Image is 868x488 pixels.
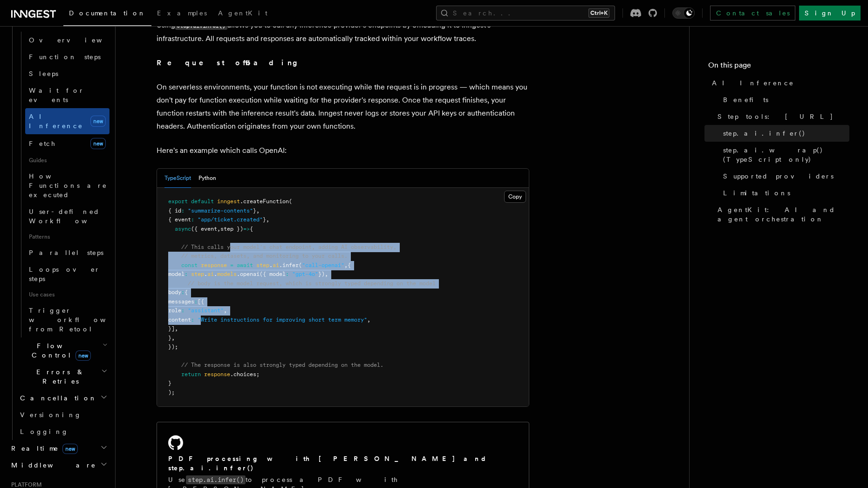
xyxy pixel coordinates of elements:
span: "call-openai" [302,262,344,268]
a: Sign Up [799,6,861,21]
span: Errors & Retries [16,367,101,386]
span: "Write instructions for improving short term memory" [198,316,367,323]
span: response [201,262,227,268]
span: role [168,307,181,314]
code: step.ai.infer() [186,475,246,484]
span: } [253,207,256,214]
a: Documentation [63,3,151,26]
button: Middleware [7,457,109,474]
span: } [263,216,266,223]
a: step.ai.infer() [719,125,849,142]
a: Overview [25,32,109,48]
h2: PDF processing with [PERSON_NAME] and step.ai.infer() [168,454,518,473]
span: content [168,316,191,323]
span: = [230,262,233,268]
span: step }) [220,226,243,232]
span: Parallel steps [29,249,103,256]
span: Sleeps [29,70,58,77]
span: export [168,198,188,205]
span: await [237,262,253,268]
a: Wait for events [25,82,109,108]
span: Use cases [25,287,109,302]
span: step.ai.wrap() (TypeScript only) [723,145,849,164]
span: AgentKit [218,9,267,17]
a: AI Inference [708,75,849,91]
span: ai [207,271,214,277]
span: }) [318,271,325,277]
button: TypeScript [164,169,191,188]
span: new [90,138,106,149]
a: AgentKit [212,3,273,25]
span: .infer [279,262,299,268]
span: { [185,289,188,296]
a: Benefits [719,91,849,108]
span: "gpt-4o" [292,271,318,277]
span: , [171,335,175,341]
span: => [243,226,250,232]
span: inngest [217,198,240,205]
span: : [191,316,194,323]
span: } [168,380,171,386]
span: .choices; [230,371,260,378]
span: Guides [25,153,109,168]
span: [{ [198,298,204,305]
button: Copy [504,191,526,203]
span: Wait for events [29,87,84,103]
span: How Functions are executed [29,172,107,199]
span: // metrics, datasets, and monitoring to your calls. [181,253,348,259]
span: }); [168,344,178,350]
button: Realtimenew [7,440,109,457]
span: } [168,335,171,341]
span: Step tools: [URL] [718,112,834,121]
span: , [224,307,227,314]
a: step.ai.wrap() (TypeScript only) [719,142,849,168]
span: step [256,262,269,268]
span: ( [299,262,302,268]
a: Parallel steps [25,244,109,261]
a: Logging [16,423,109,440]
span: { event [168,216,191,223]
span: : [181,207,185,214]
span: , [217,226,220,232]
a: Function steps [25,48,109,65]
a: Contact sales [710,6,795,21]
span: }] [168,325,175,332]
button: Search...Ctrl+K [436,6,615,21]
span: Logging [20,428,68,435]
span: Fetch [29,140,56,147]
a: Limitations [719,185,849,201]
span: ({ model [260,271,286,277]
button: Toggle dark mode [672,7,695,19]
a: Trigger workflows from Retool [25,302,109,337]
span: "app/ticket.created" [198,216,263,223]
a: Step tools: [URL] [714,108,849,125]
span: .createFunction [240,198,289,205]
span: step [191,271,204,277]
span: Patterns [25,229,109,244]
span: { [250,226,253,232]
span: : [185,271,188,277]
span: messages [168,298,194,305]
p: Using allows you to call any inference provider's endpoints by offloading it to Inngest's infrast... [157,19,529,45]
span: async [175,226,191,232]
a: How Functions are executed [25,168,109,203]
span: ); [168,389,175,396]
a: Examples [151,3,212,25]
span: AI Inference [29,113,83,130]
a: Fetchnew [25,134,109,153]
strong: Request offloading [157,58,304,67]
span: Overview [29,36,125,44]
span: Function steps [29,53,101,61]
h4: On this page [708,60,849,75]
button: Flow Controlnew [16,337,109,364]
span: model [168,271,185,277]
span: , [325,271,328,277]
a: Sleeps [25,65,109,82]
span: Loops over steps [29,266,100,282]
span: , [344,262,348,268]
kbd: Ctrl+K [588,8,609,18]
span: User-defined Workflows [29,208,113,225]
span: Flow Control [16,341,103,360]
span: // This calls your model's chat endpoint, adding AI observability, [181,244,396,250]
span: : [194,298,198,305]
